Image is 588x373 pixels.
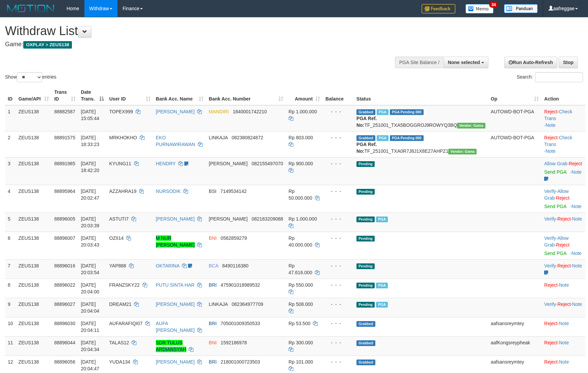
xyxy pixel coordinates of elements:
a: Check Trans [544,135,572,147]
span: Pending [356,283,375,288]
td: · · [541,232,585,259]
img: panduan.png [504,4,538,13]
div: - - - [325,301,351,308]
span: Marked by aafnoeunsreypich [377,109,389,115]
span: YUDA134 [109,359,130,365]
span: OXPLAY > ZEUS138 [23,41,72,49]
span: LINKAJA [209,135,228,140]
a: [PERSON_NAME] [156,109,195,114]
span: PGA Pending [390,109,424,115]
span: PGA Pending [390,135,424,141]
span: [DATE] 20:03:39 [81,216,100,228]
a: Note [572,216,582,222]
span: Copy 082364977709 to clipboard [232,302,263,307]
td: 3 [5,157,16,185]
td: AUTOWD-BOT-PGA [488,105,541,132]
span: Marked by aafanarl [376,283,388,288]
td: · · [541,131,585,157]
span: Copy 7149534142 to clipboard [220,189,247,194]
a: Send PGA [544,204,566,209]
span: Rp 1.000.000 [289,109,317,114]
a: Note [559,282,569,288]
span: 88891575 [54,135,75,140]
span: Vendor URL: https://trx31.1velocity.biz [457,123,485,128]
a: NURSODIK [156,189,181,194]
span: BRI [209,321,217,326]
a: HENDRY [156,161,176,166]
a: Reject [556,242,569,248]
a: Allow Grab [544,189,568,201]
img: MOTION_logo.png [5,3,56,13]
button: None selected [444,57,488,68]
span: [DATE] 20:04:00 [81,282,100,294]
span: Marked by aafpengsreynich [377,135,389,141]
span: Rp 300.000 [289,340,313,345]
th: Trans ID: activate to sort column ascending [52,86,78,105]
a: Send PGA [544,251,566,256]
span: Pending [356,236,375,241]
span: ASTUTI7 [109,216,129,222]
span: KYUNG11 [109,161,131,166]
a: Reject [544,135,558,140]
td: 11 [5,336,16,355]
a: Reject [544,109,558,114]
span: Grabbed [356,321,375,327]
a: Reject [557,216,571,222]
span: Copy 1592186978 to clipboard [221,340,247,345]
span: 88896022 [54,282,75,288]
div: - - - [325,358,351,365]
td: AUTOWD-BOT-PGA [488,131,541,157]
span: Rp 508.000 [289,302,313,307]
td: · [541,279,585,298]
span: [DATE] 20:04:47 [81,359,100,371]
div: - - - [325,282,351,288]
td: 6 [5,232,16,259]
span: FRANZSKY22 [109,282,140,288]
td: 7 [5,259,16,279]
th: Op: activate to sort column ascending [488,86,541,105]
span: BNI [209,340,217,345]
span: Pending [356,161,375,167]
span: Grabbed [356,109,375,115]
th: Bank Acc. Number: activate to sort column ascending [206,86,286,105]
label: Search: [517,72,583,82]
td: · [541,157,585,185]
a: Stop [559,57,578,68]
span: 88896030 [54,321,75,326]
span: 88891985 [54,161,75,166]
a: Note [571,204,582,209]
span: [DATE] 18:33:23 [81,135,100,147]
span: Copy 0562859279 to clipboard [221,235,247,241]
a: Verify [544,189,556,194]
a: PUTU SINTA HAR [156,282,195,288]
td: · · [541,298,585,317]
a: AUFA [PERSON_NAME] [156,321,195,333]
a: Reject [569,161,582,166]
td: ZEUS138 [16,317,52,336]
a: Note [545,122,556,128]
td: 2 [5,131,16,157]
td: 9 [5,298,16,317]
span: Copy 082155497070 to clipboard [251,161,283,166]
b: PGA Ref. No: [356,142,377,154]
td: ZEUS138 [16,105,52,132]
span: BRI [209,282,217,288]
a: [PERSON_NAME] [156,302,195,307]
input: Search: [535,72,583,82]
th: User ID: activate to sort column ascending [107,86,153,105]
span: [DATE] 20:03:54 [81,263,100,275]
span: 88896005 [54,216,75,222]
a: Note [571,251,582,256]
span: Rp 803.000 [289,135,313,140]
span: 88896056 [54,359,75,365]
span: 88895964 [54,189,75,194]
span: Marked by aafpengsreynich [376,302,388,308]
span: Rp 53.500 [289,321,311,326]
span: OZII14 [109,235,124,241]
a: M NUR [PERSON_NAME] [156,235,195,248]
span: LINKAJA [209,302,228,307]
div: PGA Site Balance / [395,57,444,68]
span: [DATE] 20:04:34 [81,340,100,352]
div: - - - [325,262,351,269]
a: Note [559,359,569,365]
